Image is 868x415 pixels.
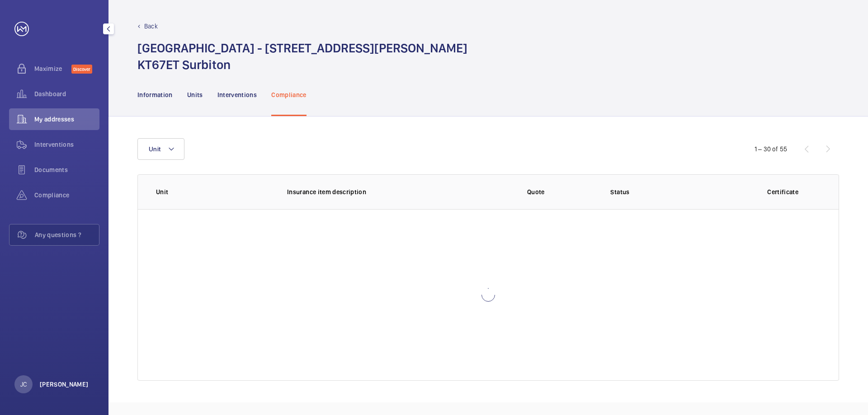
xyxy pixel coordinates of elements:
[287,187,461,196] p: Insurance item description
[34,140,99,149] span: Interventions
[34,89,99,98] span: Dashboard
[20,380,27,389] p: JC
[144,22,158,31] p: Back
[34,191,99,200] span: Compliance
[187,90,203,99] p: Units
[137,40,467,73] h1: [GEOGRAPHIC_DATA] - [STREET_ADDRESS][PERSON_NAME] KT67ET Surbiton
[71,65,92,74] span: Discover
[610,187,731,196] p: Status
[35,230,99,239] span: Any questions ?
[34,64,71,73] span: Maximize
[156,187,273,196] p: Unit
[34,165,99,174] span: Documents
[217,90,257,99] p: Interventions
[149,145,160,153] span: Unit
[137,90,173,99] p: Information
[755,145,787,154] div: 1 – 30 of 55
[40,380,89,389] p: [PERSON_NAME]
[271,90,307,99] p: Compliance
[137,138,184,160] button: Unit
[745,187,821,196] p: Certificate
[34,115,99,124] span: My addresses
[527,187,545,196] p: Quote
